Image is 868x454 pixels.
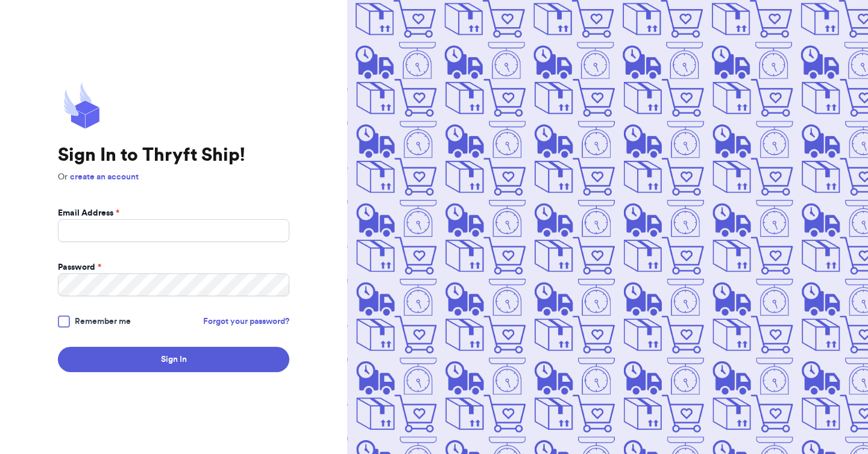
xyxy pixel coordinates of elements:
[58,145,289,166] h1: Sign In to Thryft Ship!
[203,316,289,328] a: Forgot your password?
[58,347,289,372] button: Sign In
[58,171,289,183] p: Or
[58,261,101,273] label: Password
[58,207,119,219] label: Email Address
[70,173,139,181] a: create an account
[75,316,131,328] span: Remember me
